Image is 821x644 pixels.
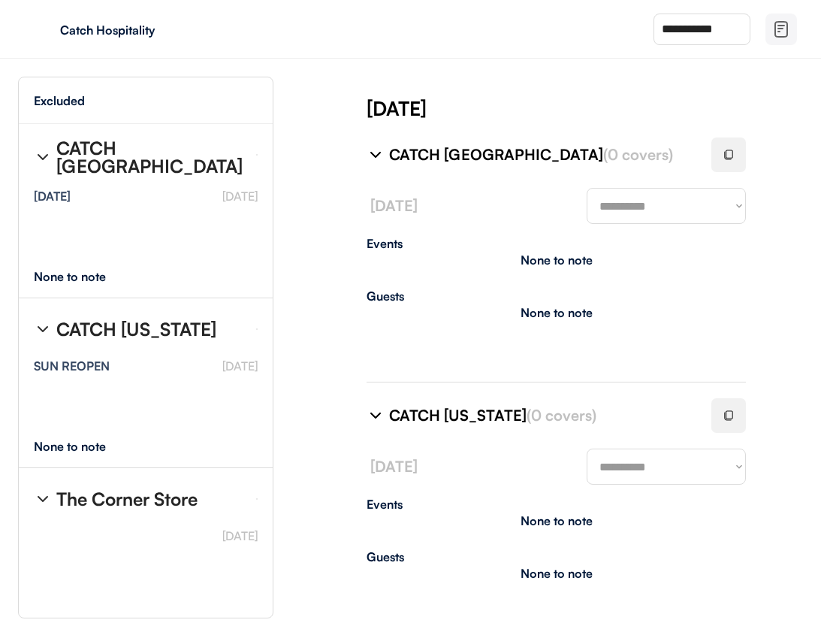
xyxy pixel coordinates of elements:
[222,358,258,373] font: [DATE]
[521,515,593,527] div: None to note
[367,290,746,302] div: Guests
[222,189,258,204] font: [DATE]
[34,271,134,283] div: None to note
[521,254,593,266] div: None to note
[367,146,385,164] img: chevron-right%20%281%29.svg
[370,457,418,476] font: [DATE]
[367,498,746,510] div: Events
[34,148,52,166] img: chevron-right%20%281%29.svg
[34,95,85,107] div: Excluded
[56,490,198,508] div: The Corner Store
[603,145,673,164] font: (0 covers)
[367,407,385,425] img: chevron-right%20%281%29.svg
[521,567,593,579] div: None to note
[34,360,110,372] div: SUN REOPEN
[34,490,52,508] img: chevron-right%20%281%29.svg
[367,95,821,122] div: [DATE]
[56,320,216,338] div: CATCH [US_STATE]
[34,320,52,338] img: chevron-right%20%281%29.svg
[30,17,54,41] img: yH5BAEAAAAALAAAAAABAAEAAAIBRAA7
[222,528,258,543] font: [DATE]
[34,190,71,202] div: [DATE]
[389,405,693,426] div: CATCH [US_STATE]
[389,144,693,165] div: CATCH [GEOGRAPHIC_DATA]
[527,406,596,425] font: (0 covers)
[772,20,790,38] img: file-02.svg
[367,237,746,249] div: Events
[367,551,746,563] div: Guests
[60,24,249,36] div: Catch Hospitality
[521,307,593,319] div: None to note
[370,196,418,215] font: [DATE]
[34,440,134,452] div: None to note
[56,139,244,175] div: CATCH [GEOGRAPHIC_DATA]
